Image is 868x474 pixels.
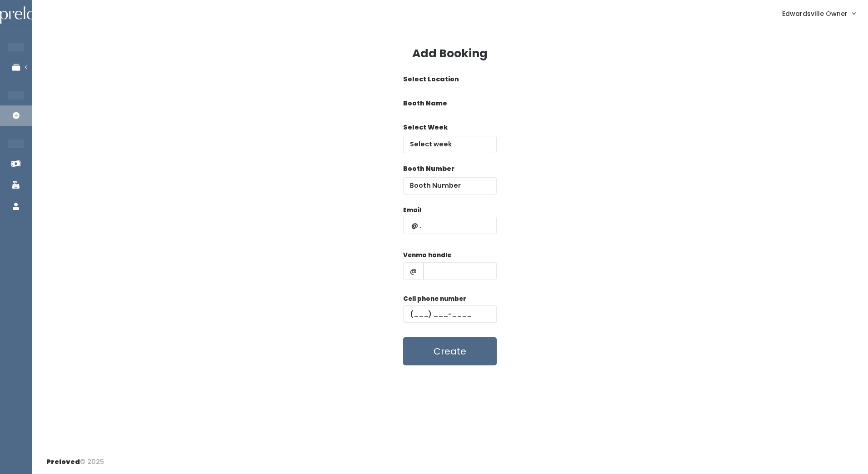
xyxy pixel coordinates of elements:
span: Edwardsville Owner [782,9,848,19]
label: Booth Name [403,99,447,108]
button: Create [403,337,497,365]
label: Email [403,206,421,215]
label: Select Week [403,123,448,132]
div: © 2025 [46,450,104,467]
label: Select Location [403,75,459,84]
input: (___) ___-____ [403,305,497,323]
label: Booth Number [403,164,454,174]
input: Booth Number [403,177,497,195]
a: Edwardsville Owner [773,4,864,23]
label: Cell phone number [403,294,466,304]
span: Preloved [46,457,80,466]
span: @ [403,262,424,279]
input: Select week [403,136,497,153]
h3: Add Booking [412,47,488,60]
label: Venmo handle [403,251,451,260]
input: @ . [403,217,497,234]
